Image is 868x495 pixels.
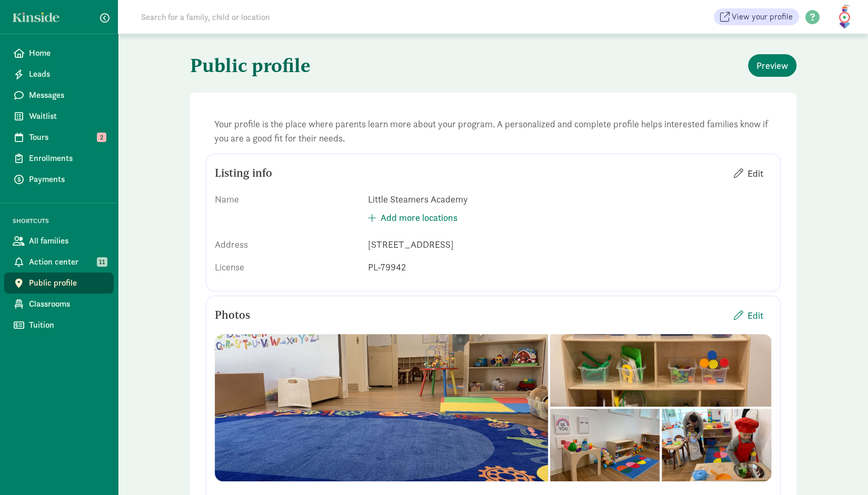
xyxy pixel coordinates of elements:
[368,237,772,251] div: [STREET_ADDRESS]
[215,260,360,274] div: License
[135,6,430,27] input: Search for a family, child or location
[368,192,772,206] div: Little Steamers Academy
[4,272,114,294] a: Public profile
[206,108,781,154] div: Your profile is the place where parents learn more about your program. A personalized and complet...
[747,166,763,180] span: Edit
[4,127,114,148] a: Tours 2
[368,260,772,274] div: PL-79942
[29,235,105,247] span: All families
[29,47,105,59] span: Home
[360,206,466,229] button: Add more locations
[732,11,793,23] span: View your profile
[190,46,491,84] h1: Public profile
[4,43,114,64] a: Home
[29,277,105,289] span: Public profile
[4,148,114,169] a: Enrollments
[725,304,772,327] button: Edit
[4,315,114,336] a: Tuition
[29,256,105,268] span: Action center
[815,445,868,495] iframe: Chat Widget
[747,308,763,322] span: Edit
[29,319,105,331] span: Tuition
[215,167,272,179] h5: Listing info
[29,110,105,123] span: Waitlist
[748,54,796,77] button: Preview
[29,152,105,165] span: Enrollments
[29,173,105,186] span: Payments
[97,257,107,267] span: 11
[97,133,106,142] span: 2
[4,230,114,251] a: All families
[4,169,114,190] a: Payments
[29,298,105,310] span: Classrooms
[4,294,114,315] a: Classrooms
[29,131,105,144] span: Tours
[381,210,457,225] span: Add more locations
[215,309,250,321] h5: Photos
[215,192,360,229] div: Name
[4,106,114,127] a: Waitlist
[756,58,788,73] span: Preview
[4,251,114,272] a: Action center 11
[4,64,114,85] a: Leads
[29,68,105,80] span: Leads
[4,85,114,106] a: Messages
[215,237,360,251] div: Address
[714,8,799,25] a: View your profile
[29,89,105,102] span: Messages
[725,162,772,185] button: Edit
